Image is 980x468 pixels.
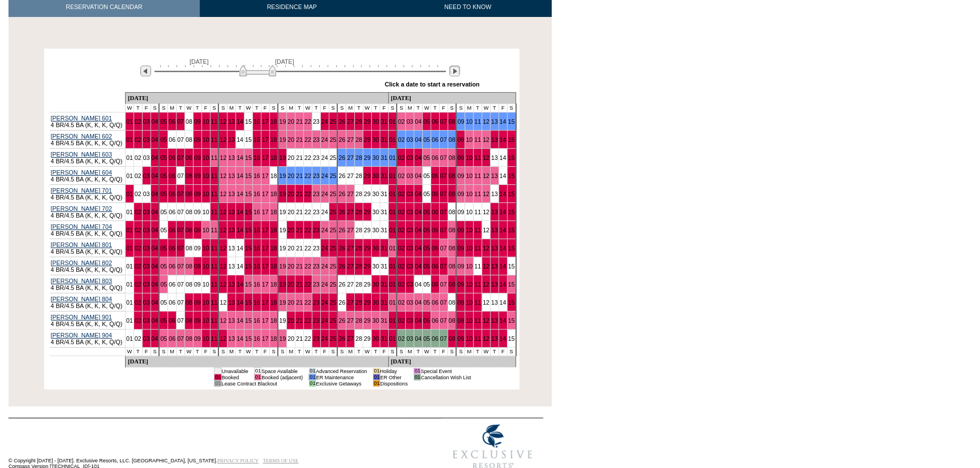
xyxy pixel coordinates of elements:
[381,172,388,179] a: 31
[440,154,447,161] a: 07
[381,136,388,143] a: 31
[500,209,506,215] a: 14
[211,154,218,161] a: 11
[160,136,167,143] a: 05
[279,118,286,125] a: 19
[160,118,167,125] a: 05
[245,118,252,125] a: 15
[321,172,328,179] a: 24
[466,209,472,215] a: 10
[381,209,388,215] a: 31
[143,118,150,125] a: 03
[398,209,405,215] a: 02
[228,172,235,179] a: 13
[220,227,226,233] a: 12
[483,136,489,143] a: 12
[270,190,277,197] a: 18
[296,172,303,179] a: 21
[279,154,286,161] a: 19
[126,118,133,125] a: 01
[152,172,158,179] a: 04
[398,136,405,143] a: 02
[177,118,184,125] a: 07
[457,190,464,197] a: 09
[262,209,269,215] a: 17
[313,136,320,143] a: 23
[313,118,320,125] a: 23
[203,154,209,161] a: 10
[449,66,460,76] img: Next
[364,172,371,179] a: 29
[135,172,141,179] a: 02
[483,118,489,125] a: 12
[152,209,158,215] a: 04
[457,209,464,215] a: 09
[152,227,158,233] a: 04
[304,172,311,179] a: 22
[203,136,209,143] a: 10
[474,136,481,143] a: 11
[355,154,362,161] a: 28
[406,136,413,143] a: 03
[211,209,218,215] a: 11
[287,136,294,143] a: 20
[135,154,141,161] a: 02
[177,209,184,215] a: 07
[406,190,413,197] a: 03
[253,172,260,179] a: 16
[330,136,337,143] a: 25
[491,136,498,143] a: 13
[338,118,345,125] a: 26
[194,136,201,143] a: 09
[220,172,226,179] a: 12
[338,209,345,215] a: 26
[389,136,396,143] a: 01
[364,154,371,161] a: 29
[304,209,311,215] a: 22
[194,154,201,161] a: 09
[245,136,252,143] a: 15
[203,190,209,197] a: 10
[194,227,201,233] a: 09
[355,136,362,143] a: 28
[262,154,269,161] a: 17
[143,154,150,161] a: 03
[143,227,150,233] a: 03
[415,209,422,215] a: 04
[491,190,498,197] a: 13
[457,172,464,179] a: 09
[304,190,311,197] a: 22
[186,118,192,125] a: 08
[279,136,286,143] a: 19
[186,172,192,179] a: 08
[169,118,175,125] a: 06
[406,118,413,125] a: 03
[491,154,498,161] a: 13
[423,154,430,161] a: 05
[398,118,405,125] a: 02
[423,118,430,125] a: 05
[304,118,311,125] a: 22
[372,172,379,179] a: 30
[51,133,112,140] a: [PERSON_NAME] 602
[321,154,328,161] a: 24
[304,154,311,161] a: 22
[483,190,489,197] a: 12
[160,172,167,179] a: 05
[466,118,472,125] a: 10
[51,151,112,158] a: [PERSON_NAME] 603
[338,154,345,161] a: 26
[449,209,455,215] a: 08
[457,154,464,161] a: 09
[449,172,455,179] a: 08
[449,190,455,197] a: 08
[466,136,472,143] a: 10
[237,209,243,215] a: 14
[262,190,269,197] a: 17
[287,154,294,161] a: 20
[51,223,112,230] a: [PERSON_NAME] 704
[321,118,328,125] a: 24
[432,154,439,161] a: 06
[347,209,354,215] a: 27
[389,172,396,179] a: 01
